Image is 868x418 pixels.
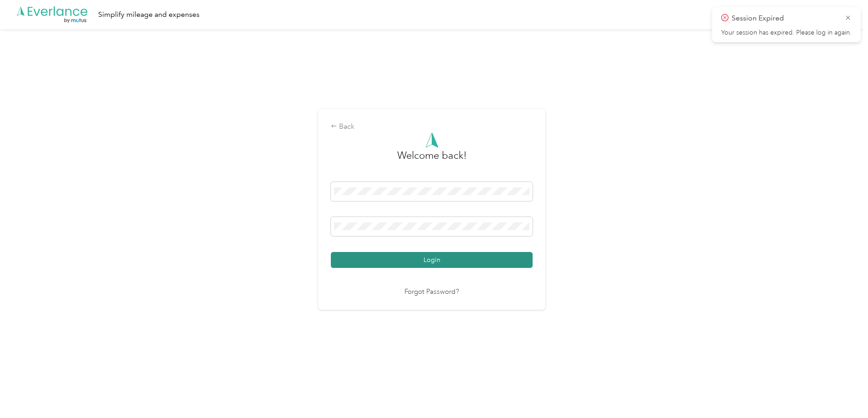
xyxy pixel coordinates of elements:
div: Simplify mileage and expenses [98,9,200,20]
div: Back [331,121,533,132]
a: Forgot Password? [404,287,459,297]
p: Your session has expired. Please log in again. [721,29,852,37]
h3: greeting [397,148,467,172]
p: Session Expired [732,13,838,24]
button: Login [331,252,533,268]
